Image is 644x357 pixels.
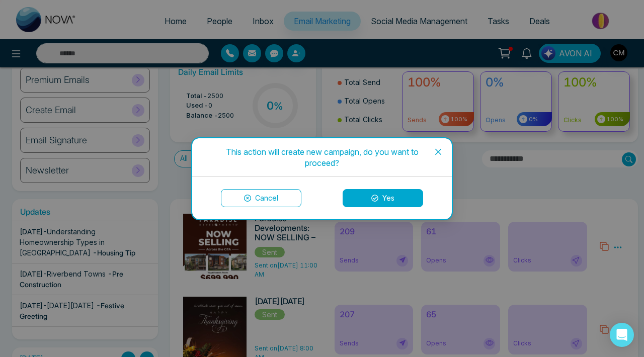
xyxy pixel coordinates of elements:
button: Cancel [221,189,301,207]
button: Yes [343,189,423,207]
span: close [434,148,442,156]
div: Open Intercom Messenger [610,323,634,347]
button: Close [425,138,452,165]
div: This action will create new campaign, do you want to proceed? [204,146,440,168]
